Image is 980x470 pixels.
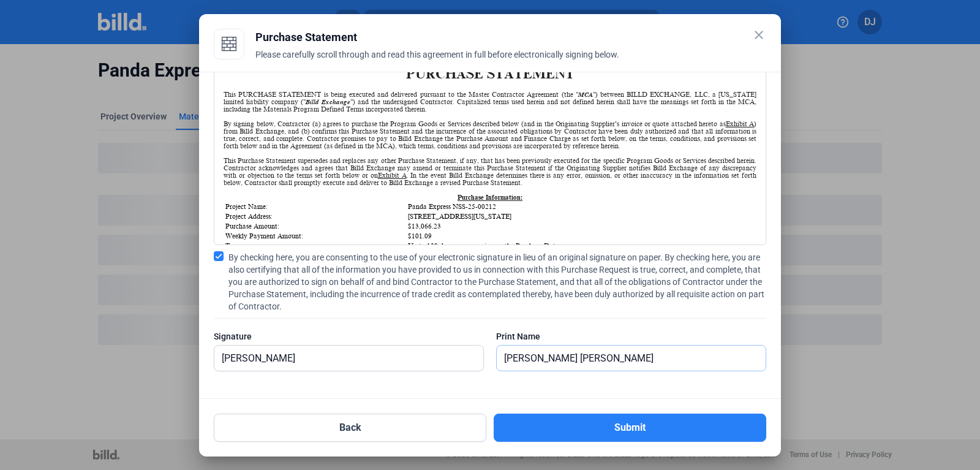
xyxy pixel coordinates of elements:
[225,241,406,250] td: Term:
[214,414,486,442] button: Back
[407,222,755,230] td: $13,066.23
[458,194,522,201] u: Purchase Information:
[496,330,766,343] div: Print Name
[497,346,766,371] input: Print Name
[306,98,350,105] i: Billd Exchange
[578,91,593,98] i: MCA
[224,157,756,186] div: This Purchase Statement supersedes and replaces any other Purchase Statement, if any, that has be...
[224,91,756,113] div: This PURCHASE STATEMENT is being executed and delivered pursuant to the Master Contractor Agreeme...
[225,222,406,230] td: Purchase Amount:
[214,346,470,371] input: Signature
[407,232,755,240] td: $101.09
[224,120,756,150] div: By signing below, Contractor (a) agrees to purchase the Program Goods or Services described below...
[225,212,406,221] td: Project Address:
[752,28,766,42] mat-icon: close
[214,330,484,343] div: Signature
[378,172,407,179] u: Exhibit A
[494,414,766,442] button: Submit
[228,251,766,313] span: By checking here, you are consenting to the use of your electronic signature in lieu of an origin...
[726,120,754,127] u: Exhibit A
[407,212,755,221] td: [STREET_ADDRESS][US_STATE]
[407,241,755,250] td: Up to 120 days, commencing on the Purchase Date
[225,202,406,211] td: Project Name:
[255,29,766,46] div: Purchase Statement
[255,48,766,75] div: Please carefully scroll through and read this agreement in full before electronically signing below.
[225,232,406,240] td: Weekly Payment Amount:
[407,202,755,211] td: Panda Express NSS-25-00212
